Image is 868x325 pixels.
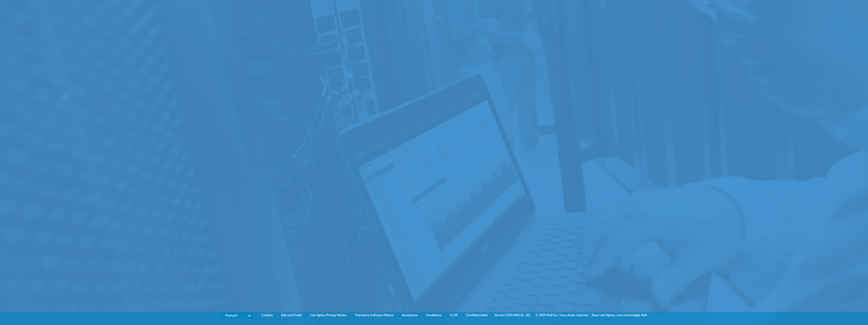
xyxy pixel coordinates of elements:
[592,312,647,318] li: Avec Live Optics, une technologie Dell
[398,312,421,318] a: Assistance
[462,312,491,318] a: Confidentialité
[258,312,277,318] a: Cookies
[492,312,532,318] li: Version [TECHNICAL_ID]
[351,312,397,318] a: Telemetry Software Notice
[446,312,461,318] a: CLUF
[306,312,350,318] a: Live Optics Privacy Notice
[422,312,445,318] a: Conditions
[533,312,591,318] li: © 2025 Dell Inc. Tous droits réservés
[277,312,305,318] a: Ads and Email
